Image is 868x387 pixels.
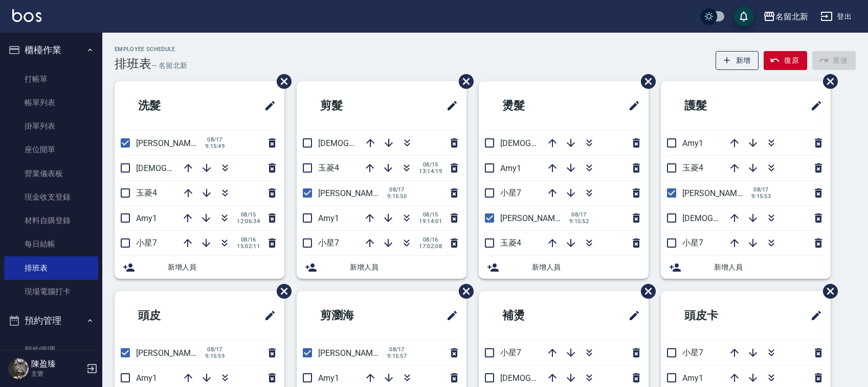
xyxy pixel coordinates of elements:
[682,213,771,223] span: [DEMOGRAPHIC_DATA]9
[733,6,754,27] button: save
[419,168,442,175] span: 13:14:19
[633,276,657,306] span: 刪除班表
[318,213,339,223] span: Amy1
[682,138,703,148] span: Amy1
[318,348,384,358] span: [PERSON_NAME]2
[4,67,98,91] a: 打帳單
[682,348,703,357] span: 小星7
[440,93,458,118] span: 修改班表的標題
[269,66,293,96] span: 刪除班表
[500,348,521,357] span: 小星7
[115,46,187,53] h2: Employee Schedule
[764,51,807,70] button: 復原
[297,256,466,279] div: 新增人員
[4,307,98,334] button: 預約管理
[31,359,83,369] h5: 陳盈臻
[500,163,521,173] span: Amy1
[532,262,640,273] span: 新增人員
[204,143,226,150] span: 9:15:49
[451,276,475,306] span: 刪除班表
[500,238,521,248] span: 玉菱4
[4,232,98,256] a: 每日結帳
[669,87,763,124] h2: 護髮
[816,7,856,26] button: 登出
[419,211,442,218] span: 08/15
[31,369,83,378] p: 主管
[136,373,157,383] span: Amy1
[775,10,808,23] div: 名留北新
[115,256,284,279] div: 新增人員
[386,353,408,359] span: 9:15:57
[8,358,29,379] img: Person
[682,188,748,198] span: [PERSON_NAME]2
[500,138,589,148] span: [DEMOGRAPHIC_DATA]9
[750,193,772,200] span: 9:15:53
[4,338,98,361] a: 預約管理
[568,211,590,218] span: 08/17
[258,303,276,328] span: 修改班表的標題
[669,297,769,334] h2: 頭皮卡
[4,138,98,161] a: 座位開單
[487,297,581,334] h2: 補燙
[451,66,475,96] span: 刪除班表
[318,138,407,148] span: [DEMOGRAPHIC_DATA]9
[714,262,822,273] span: 新增人員
[440,303,458,328] span: 修改班表的標題
[151,60,187,71] h6: — 名留北新
[4,91,98,114] a: 帳單列表
[419,218,442,225] span: 19:14:01
[479,256,649,279] div: 新增人員
[4,37,98,63] button: 櫃檯作業
[386,193,408,200] span: 9:15:50
[269,276,293,306] span: 刪除班表
[136,188,157,198] span: 玉菱4
[136,213,157,223] span: Amy1
[136,348,202,358] span: [PERSON_NAME]2
[123,297,217,334] h2: 頭皮
[386,186,408,193] span: 08/17
[4,209,98,232] a: 材料自購登錄
[622,303,640,328] span: 修改班表的標題
[237,236,260,243] span: 08/16
[4,256,98,280] a: 排班表
[759,6,812,27] button: 名留北新
[204,353,226,359] span: 9:15:59
[237,218,260,225] span: 12:06:34
[750,186,772,193] span: 08/17
[115,57,151,71] h3: 排班表
[500,188,521,198] span: 小星7
[682,373,703,383] span: Amy1
[204,346,226,353] span: 08/17
[487,87,581,124] h2: 燙髮
[4,162,98,185] a: 營業儀表板
[204,136,226,143] span: 08/17
[168,262,276,273] span: 新增人員
[500,373,589,383] span: [DEMOGRAPHIC_DATA]9
[419,243,442,250] span: 17:02:08
[318,163,339,173] span: 玉菱4
[815,66,839,96] span: 刪除班表
[237,243,260,250] span: 15:02:11
[419,236,442,243] span: 08/16
[500,213,566,223] span: [PERSON_NAME]2
[318,373,339,383] span: Amy1
[815,276,839,306] span: 刪除班表
[4,114,98,138] a: 掛單列表
[305,297,405,334] h2: 剪瀏海
[633,66,657,96] span: 刪除班表
[804,303,822,328] span: 修改班表的標題
[136,138,202,148] span: [PERSON_NAME]2
[258,93,276,118] span: 修改班表的標題
[682,238,703,248] span: 小星7
[419,161,442,168] span: 08/15
[136,238,157,248] span: 小星7
[237,211,260,218] span: 08/15
[123,87,217,124] h2: 洗髮
[318,188,384,198] span: [PERSON_NAME]2
[716,51,759,70] button: 新增
[12,9,41,22] img: Logo
[682,163,703,173] span: 玉菱4
[386,346,408,353] span: 08/17
[305,87,399,124] h2: 剪髮
[318,238,339,248] span: 小星7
